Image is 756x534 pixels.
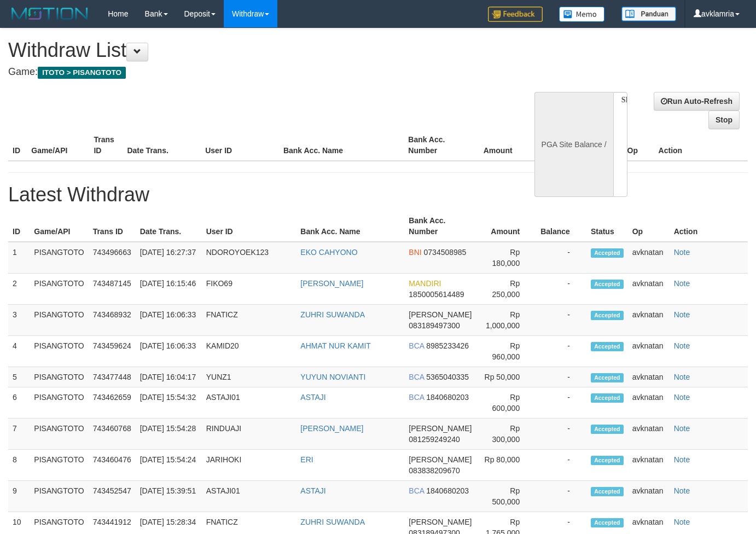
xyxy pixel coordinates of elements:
[136,481,202,512] td: [DATE] 15:39:51
[296,211,404,242] th: Bank Acc. Name
[8,242,30,274] td: 1
[8,336,30,367] td: 4
[300,373,365,381] a: YUYUN NOVIANTI
[628,419,670,450] td: avknatan
[559,7,605,22] img: Button%20Memo.svg
[300,486,325,495] a: ASTAJI
[89,274,136,305] td: 743487145
[136,387,202,419] td: [DATE] 15:54:32
[409,486,424,495] span: BCA
[136,419,202,450] td: [DATE] 15:54:28
[536,274,586,305] td: -
[477,419,536,450] td: Rp 300,000
[591,248,624,258] span: Accepted
[426,486,469,495] span: 1840680203
[89,305,136,336] td: 743468932
[488,7,543,22] img: Feedback.jpg
[628,367,670,387] td: avknatan
[300,310,365,319] a: ZUHRI SUWANDA
[534,92,613,197] div: PGA Site Balance /
[477,387,536,419] td: Rp 600,000
[426,393,469,402] span: 1840680203
[477,481,536,512] td: Rp 500,000
[300,424,363,433] a: [PERSON_NAME]
[477,274,536,305] td: Rp 250,000
[123,130,201,161] th: Date Trans.
[8,367,30,387] td: 5
[89,387,136,419] td: 743462659
[628,274,670,305] td: avknatan
[30,274,88,305] td: PISANGTOTO
[136,274,202,305] td: [DATE] 16:15:46
[202,242,296,274] td: NDOROYOEK123
[30,242,88,274] td: PISANGTOTO
[477,367,536,387] td: Rp 50,000
[136,367,202,387] td: [DATE] 16:04:17
[404,130,466,161] th: Bank Acc. Number
[30,450,88,481] td: PISANGTOTO
[477,211,536,242] th: Amount
[300,455,313,464] a: ERI
[654,92,740,111] a: Run Auto-Refresh
[8,5,91,22] img: MOTION_logo.png
[202,336,296,367] td: KAMID20
[409,290,464,299] span: 1850005614489
[466,130,528,161] th: Amount
[202,367,296,387] td: YUNZ1
[586,211,628,242] th: Status
[8,419,30,450] td: 7
[708,111,740,129] a: Stop
[628,450,670,481] td: avknatan
[409,321,460,330] span: 083189497300
[591,280,624,289] span: Accepted
[202,305,296,336] td: FNATICZ
[404,211,477,242] th: Bank Acc. Number
[30,419,88,450] td: PISANGTOTO
[628,481,670,512] td: avknatan
[8,211,30,242] th: ID
[409,424,472,433] span: [PERSON_NAME]
[136,305,202,336] td: [DATE] 16:06:33
[409,248,421,257] span: BNI
[409,393,424,402] span: BCA
[536,387,586,419] td: -
[536,419,586,450] td: -
[674,279,690,288] a: Note
[477,242,536,274] td: Rp 180,000
[8,305,30,336] td: 3
[89,130,123,161] th: Trans ID
[38,67,126,79] span: ITOTO > PISANGTOTO
[202,450,296,481] td: JARIHOKI
[628,242,670,274] td: avknatan
[674,373,690,381] a: Note
[536,242,586,274] td: -
[89,481,136,512] td: 743452547
[674,341,690,350] a: Note
[591,456,624,465] span: Accepted
[8,481,30,512] td: 9
[8,450,30,481] td: 8
[426,373,469,381] span: 5365040335
[27,130,89,161] th: Game/API
[136,450,202,481] td: [DATE] 15:54:24
[30,481,88,512] td: PISANGTOTO
[591,393,624,403] span: Accepted
[477,336,536,367] td: Rp 960,000
[409,373,424,381] span: BCA
[202,387,296,419] td: ASTAJI01
[202,419,296,450] td: RINDUAJI
[409,518,472,526] span: [PERSON_NAME]
[591,425,624,434] span: Accepted
[300,248,357,257] a: EKO CAHYONO
[409,455,472,464] span: [PERSON_NAME]
[89,242,136,274] td: 743496663
[136,211,202,242] th: Date Trans.
[279,130,404,161] th: Bank Acc. Name
[409,466,460,475] span: 083838209670
[674,486,690,495] a: Note
[426,341,469,350] span: 8985233426
[628,305,670,336] td: avknatan
[591,487,624,496] span: Accepted
[477,450,536,481] td: Rp 80,000
[8,274,30,305] td: 2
